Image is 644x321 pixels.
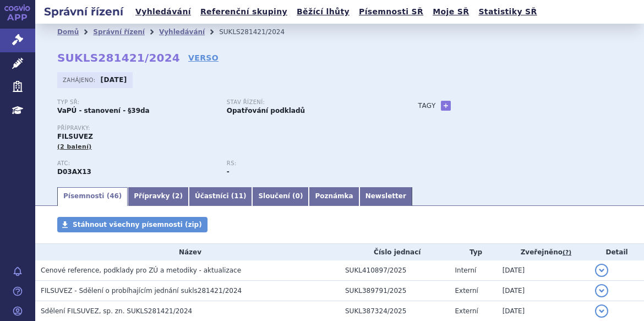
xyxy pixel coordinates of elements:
p: Stav řízení: [227,99,385,106]
li: SUKLS281421/2024 [219,24,299,40]
strong: BŘEZOVÁ KŮRA [57,168,91,176]
td: [DATE] [497,260,590,281]
span: Externí [455,287,478,295]
a: Statistiky SŘ [475,4,540,19]
th: Typ [449,244,496,260]
h3: Tagy [418,99,436,112]
strong: - [227,168,230,176]
p: RS: [227,160,385,167]
span: FILSUVEZ [57,133,93,140]
span: Externí [455,307,478,315]
a: Správní řízení [93,28,145,36]
a: Vyhledávání [132,4,194,19]
a: Newsletter [359,187,412,206]
a: Sloučení (0) [252,187,309,206]
p: ATC: [57,160,216,167]
a: Moje SŘ [429,4,472,19]
a: Přípravky (2) [128,187,189,206]
span: Sdělení FILSUVEZ, sp. zn. SUKLS281421/2024 [41,307,192,315]
a: Běžící lhůty [293,4,353,19]
td: [DATE] [497,281,590,301]
td: SUKL410897/2025 [340,260,449,281]
a: Domů [57,28,79,36]
strong: SUKLS281421/2024 [57,51,180,64]
span: Zahájeno: [63,75,97,84]
h2: Správní řízení [35,4,132,19]
a: Účastníci (11) [189,187,253,206]
strong: [DATE] [101,76,127,84]
span: 11 [234,192,243,200]
th: Zveřejněno [497,244,590,260]
a: Písemnosti SŘ [356,4,427,19]
strong: VaPÚ - stanovení - §39da [57,107,150,115]
p: Typ SŘ: [57,99,216,106]
button: detail [595,304,608,318]
abbr: (?) [563,249,571,257]
span: Stáhnout všechny písemnosti (zip) [73,221,202,228]
button: detail [595,264,608,277]
a: Vyhledávání [159,28,205,36]
a: + [441,101,451,111]
th: Detail [590,244,644,260]
span: 46 [110,192,119,200]
strong: Opatřování podkladů [227,107,305,115]
span: (2 balení) [57,143,92,150]
a: Písemnosti (46) [57,187,128,206]
th: Číslo jednací [340,244,449,260]
span: Interní [455,266,476,274]
p: Přípravky: [57,125,396,132]
a: Stáhnout všechny písemnosti (zip) [57,217,208,232]
th: Název [35,244,340,260]
span: 0 [296,192,300,200]
span: Cenové reference, podklady pro ZÚ a metodiky - aktualizace [41,266,241,274]
a: Referenční skupiny [197,4,291,19]
span: FILSUVEZ - Sdělení o probíhajícím jednání sukls281421/2024 [41,287,242,295]
a: Poznámka [309,187,359,206]
td: SUKL389791/2025 [340,281,449,301]
button: detail [595,284,608,297]
span: 2 [175,192,179,200]
a: VERSO [188,52,219,63]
